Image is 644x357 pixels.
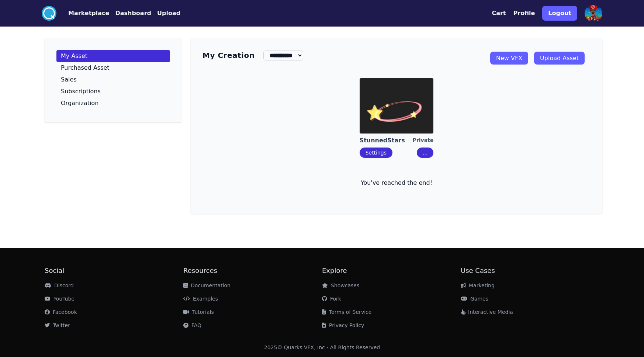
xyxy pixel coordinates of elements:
[61,89,101,94] p: Subscriptions
[56,50,170,62] a: My Asset
[461,309,513,315] a: Interactive Media
[183,322,201,328] a: FAQ
[61,77,77,83] p: Sales
[366,150,387,156] a: Settings
[109,9,151,18] a: Dashboard
[202,178,591,187] p: You've reached the end!
[61,100,98,106] p: Organization
[115,9,151,18] button: Dashboard
[322,296,341,302] a: Fork
[45,296,75,302] a: YouTube
[417,148,433,158] button: ...
[56,9,109,18] a: Marketplace
[322,266,461,276] h2: Explore
[61,53,87,59] p: My Asset
[360,136,413,145] a: StunnedStars
[56,74,170,86] a: Sales
[542,3,577,24] a: Logout
[151,9,180,18] a: Upload
[157,9,180,18] button: Upload
[61,65,110,71] p: Purchased Asset
[461,266,599,276] h2: Use Cases
[68,9,109,18] button: Marketplace
[322,309,371,315] a: Terms of Service
[585,4,602,22] img: profile
[202,50,255,60] h3: My Creation
[56,97,170,109] a: Organization
[183,296,218,302] a: Examples
[56,86,170,97] a: Subscriptions
[183,283,231,288] a: Documentation
[56,62,170,74] a: Purchased Asset
[322,283,359,288] a: Showcases
[542,6,577,21] button: Logout
[45,266,183,276] h2: Social
[513,9,535,18] button: Profile
[45,309,77,315] a: Facebook
[360,148,392,158] button: Settings
[264,344,380,351] div: 2025 © Quarks VFX, Inc - All Rights Reserved
[534,52,585,65] a: Upload Asset
[322,322,364,328] a: Privacy Policy
[490,52,528,65] a: New VFX
[45,322,70,328] a: Twitter
[183,266,322,276] h2: Resources
[413,136,434,145] div: Private
[183,309,214,315] a: Tutorials
[360,78,433,134] img: imgAlt
[461,283,495,288] a: Marketing
[45,283,74,288] a: Discord
[461,296,488,302] a: Games
[492,9,506,18] button: Cart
